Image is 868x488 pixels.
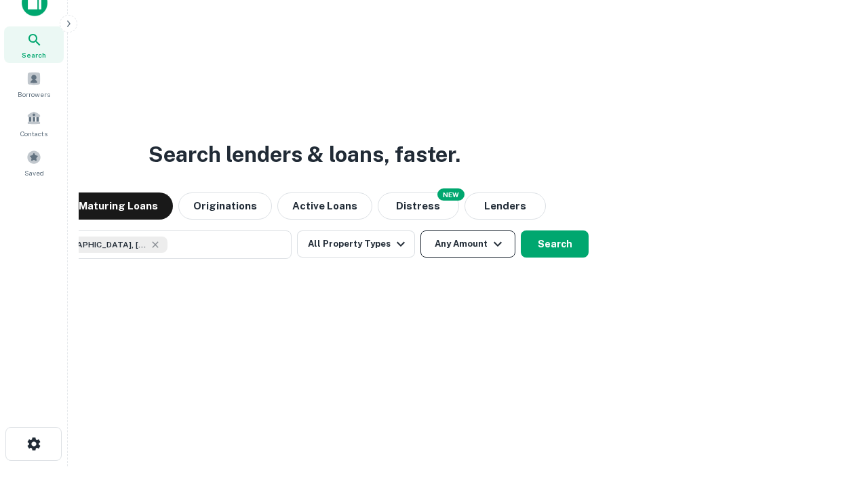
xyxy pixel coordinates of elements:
span: Saved [24,167,44,178]
button: Active Loans [277,192,372,220]
button: [GEOGRAPHIC_DATA], [GEOGRAPHIC_DATA], [GEOGRAPHIC_DATA] [20,230,292,259]
a: Search [4,26,64,63]
a: Saved [4,144,64,181]
span: Search [22,49,46,60]
button: Any Amount [420,230,515,258]
button: Search [521,230,589,258]
h3: Search lenders & loans, faster. [149,138,460,171]
span: [GEOGRAPHIC_DATA], [GEOGRAPHIC_DATA], [GEOGRAPHIC_DATA] [45,239,147,251]
button: Search distressed loans with lien and other non-mortgage details. [378,192,459,220]
span: Borrowers [18,89,50,100]
button: Originations [178,192,272,220]
iframe: Chat Widget [800,380,868,445]
button: All Property Types [297,230,415,258]
a: Contacts [4,105,64,142]
span: Contacts [20,128,47,139]
div: NEW [437,188,465,201]
button: Maturing Loans [64,192,173,220]
a: Borrowers [4,66,64,102]
button: Lenders [465,192,546,220]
